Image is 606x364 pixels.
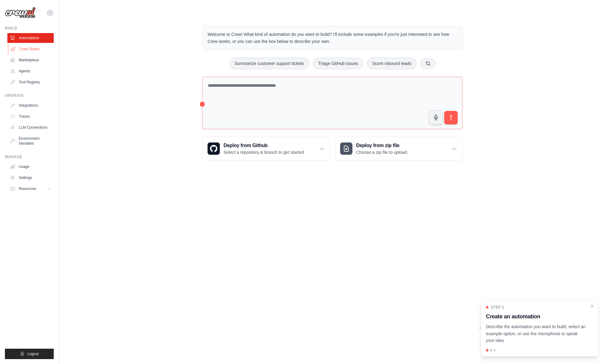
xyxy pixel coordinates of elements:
[8,44,54,54] a: Crew Studio
[7,162,54,172] a: Usage
[223,142,305,149] h3: Deploy from Github
[356,142,408,149] h3: Deploy from zip file
[7,173,54,183] a: Settings
[7,100,54,110] a: Integrations
[7,123,54,132] a: LLM Connections
[5,7,36,19] img: Logo
[19,186,36,191] span: Resources
[7,184,54,194] button: Resources
[27,351,39,356] span: Logout
[356,149,408,155] p: Choose a zip file to upload.
[5,349,54,359] button: Logout
[7,77,54,87] a: Tool Registry
[7,134,54,148] a: Environment Variables
[575,335,606,364] iframe: Chat Widget
[5,154,54,159] div: Manage
[223,149,305,155] p: Select a repository & branch to get started.
[7,55,54,65] a: Marketplace
[367,58,417,69] button: Score inbound leads
[7,112,54,121] a: Traces
[208,31,457,45] p: Welcome to Crew! What kind of automation do you want to build? I'll include some examples if you'...
[491,305,504,310] span: Step 1
[7,66,54,76] a: Agents
[486,312,586,321] h3: Create an automation
[7,33,54,43] a: Automations
[5,26,54,31] div: Build
[313,58,363,69] button: Triage GitHub issues
[5,93,54,98] div: Operate
[590,304,595,309] button: Close walkthrough
[229,58,309,69] button: Summarize customer support tickets
[486,323,586,344] p: Describe the automation you want to build, select an example option, or use the microphone to spe...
